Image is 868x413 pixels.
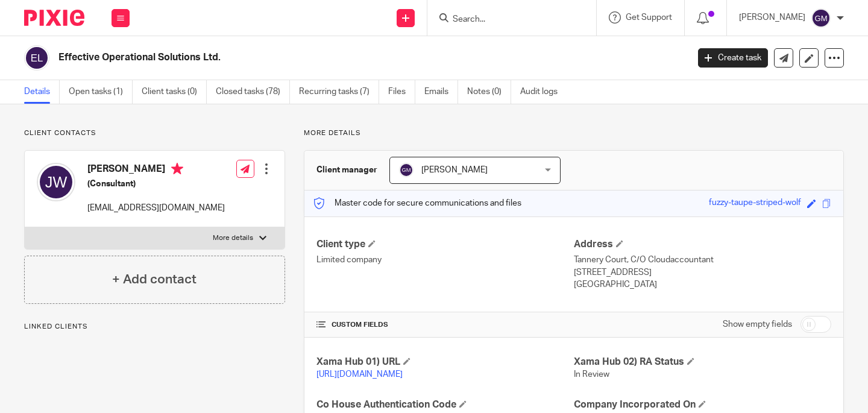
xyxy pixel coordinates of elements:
h4: [PERSON_NAME] [87,163,225,178]
img: svg%3E [37,163,75,201]
p: [PERSON_NAME] [739,11,805,24]
a: Recurring tasks (7) [299,80,379,104]
a: [URL][DOMAIN_NAME] [316,370,403,379]
img: Pixie [24,10,84,26]
span: In Review [574,370,609,379]
a: Audit logs [520,80,567,104]
p: More details [213,233,253,243]
h4: Company Incorporated On [574,399,831,411]
span: Get Support [626,13,672,22]
img: svg%3E [811,8,831,28]
p: [GEOGRAPHIC_DATA] [574,279,831,291]
a: Open tasks (1) [69,80,133,104]
p: Master code for secure communications and files [313,197,521,209]
p: Limited company [316,254,574,266]
h5: (Consultant) [87,178,225,190]
a: Closed tasks (78) [216,80,290,104]
p: Linked clients [24,322,285,332]
p: [STREET_ADDRESS] [574,266,831,279]
p: Tannery Court, C/O Cloudaccountant [574,254,831,266]
h4: Address [574,238,831,251]
h4: Co House Authentication Code [316,399,574,411]
a: Client tasks (0) [142,80,207,104]
input: Search [451,14,560,25]
i: Primary [171,163,183,175]
p: More details [304,128,844,138]
h4: Client type [316,238,574,251]
img: svg%3E [24,45,49,71]
div: fuzzy-taupe-striped-wolf [709,197,801,210]
img: svg%3E [399,163,414,177]
h2: Effective Operational Solutions Ltd. [58,51,556,64]
label: Show empty fields [723,318,792,330]
h4: Xama Hub 02) RA Status [574,356,831,368]
a: Notes (0) [467,80,511,104]
h3: Client manager [316,164,377,176]
h4: + Add contact [112,270,197,289]
h4: Xama Hub 01) URL [316,356,574,368]
h4: CUSTOM FIELDS [316,320,574,330]
a: Details [24,80,60,104]
span: [PERSON_NAME] [421,166,488,174]
p: Client contacts [24,128,285,138]
a: Create task [698,48,768,68]
a: Files [388,80,415,104]
a: Emails [424,80,458,104]
p: [EMAIL_ADDRESS][DOMAIN_NAME] [87,202,225,214]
